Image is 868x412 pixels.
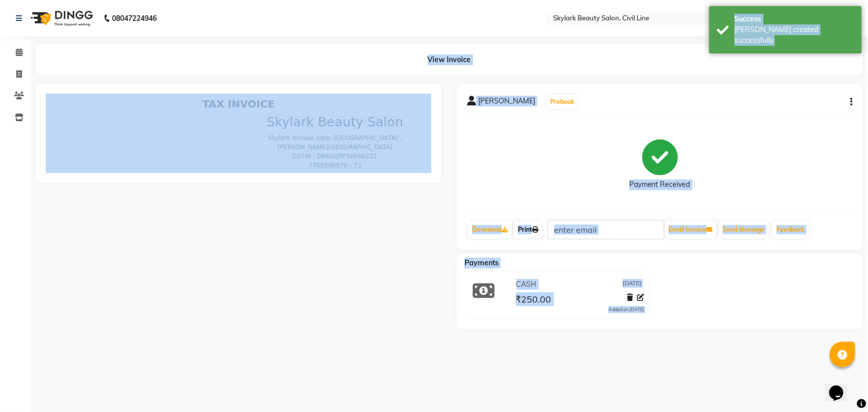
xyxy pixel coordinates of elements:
[609,306,644,313] div: Added on [DATE]
[6,4,380,16] h2: TAX INVOICE
[112,4,157,33] b: 08047224946
[36,44,863,75] div: View Invoice
[825,371,858,402] iframe: chat widget
[547,220,664,239] input: enter email
[26,4,96,33] img: logo
[199,58,380,67] p: GSTIN : 09AGQPP3666B2Z1
[199,67,380,76] p: 7705006570 - 73
[665,221,717,238] button: Email Invoice
[735,14,854,24] div: Success
[735,24,854,46] div: Bill created successfully.
[465,258,499,267] span: Payments
[199,20,380,36] h3: Skylark Beauty Salon
[478,96,535,110] span: [PERSON_NAME]
[773,221,809,238] a: Feedback
[516,279,537,290] span: CASH
[629,180,690,190] div: Payment Received
[468,221,512,238] a: Download
[623,279,642,290] span: [DATE]
[547,95,577,109] button: Prebook
[514,221,542,238] a: Print
[719,221,769,238] button: Send Message
[199,40,380,58] p: Skylark Arcade ,Opp. [GEOGRAPHIC_DATA] , [PERSON_NAME][GEOGRAPHIC_DATA]
[516,293,552,308] span: ₹250.00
